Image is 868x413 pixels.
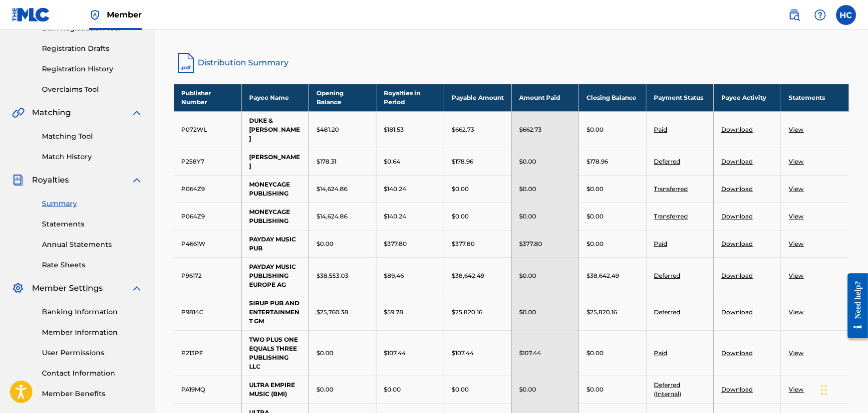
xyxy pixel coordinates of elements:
[242,294,309,330] td: SIRUP PUB AND ENTERTAINMENT GM
[586,271,619,280] p: $38,642.49
[42,131,143,142] a: Matching Tool
[42,43,143,54] a: Registration Drafts
[316,125,339,134] p: $481.20
[814,9,826,21] img: help
[654,272,680,279] a: Deferred
[384,385,401,394] p: $0.00
[89,9,101,21] img: Top Rightsholder
[654,212,688,220] a: Transferred
[654,240,667,247] a: Paid
[174,203,242,230] td: P064Z9
[579,84,646,111] th: Closing Balance
[32,107,71,119] span: Matching
[721,158,753,165] a: Download
[452,239,475,248] p: $377.80
[242,148,309,175] td: [PERSON_NAME]
[452,212,469,221] p: $0.00
[174,294,242,330] td: P9814C
[654,126,667,133] a: Paid
[586,125,603,134] p: $0.00
[519,385,536,394] p: $0.00
[242,111,309,148] td: DUKE & [PERSON_NAME]
[519,308,536,317] p: $0.00
[840,266,868,346] iframe: Resource Center
[452,349,474,358] p: $107.44
[452,308,482,317] p: $25,820.16
[721,185,753,193] a: Download
[316,157,336,166] p: $178.31
[452,271,484,280] p: $38,642.49
[789,185,804,193] a: View
[789,386,804,393] a: View
[452,125,474,134] p: $662.73
[781,84,849,111] th: Statements
[444,84,511,111] th: Payable Amount
[174,51,198,75] img: distribution-summary-pdf
[42,199,143,209] a: Summary
[316,349,333,358] p: $0.00
[789,212,804,220] a: View
[242,376,309,403] td: ULTRA EMPIRE MUSIC (BMI)
[511,84,579,111] th: Amount Paid
[654,308,680,316] a: Deferred
[586,185,603,194] p: $0.00
[174,111,242,148] td: P072WL
[42,219,143,229] a: Statements
[721,240,753,247] a: Download
[654,381,681,398] a: Deferred (Internal)
[174,257,242,294] td: P96172
[646,84,713,111] th: Payment Status
[42,348,143,358] a: User Permissions
[721,126,753,133] a: Download
[519,239,542,248] p: $377.80
[789,308,804,316] a: View
[810,5,830,25] div: Help
[42,260,143,270] a: Rate Sheets
[42,307,143,317] a: Banking Information
[519,271,536,280] p: $0.00
[721,272,753,279] a: Download
[519,212,536,221] p: $0.00
[452,385,469,394] p: $0.00
[316,308,348,317] p: $25,760.38
[789,158,804,165] a: View
[519,157,536,166] p: $0.00
[789,349,804,357] a: View
[32,282,103,294] span: Member Settings
[12,174,24,186] img: Royalties
[519,185,536,194] p: $0.00
[654,349,667,357] a: Paid
[586,385,603,394] p: $0.00
[174,84,242,111] th: Publisher Number
[789,126,804,133] a: View
[42,327,143,338] a: Member Information
[174,330,242,376] td: P213PF
[42,64,143,74] a: Registration History
[452,157,473,166] p: $178.96
[721,386,753,393] a: Download
[32,174,69,186] span: Royalties
[384,212,406,221] p: $140.24
[316,212,347,221] p: $14,624.86
[131,174,143,186] img: expand
[788,9,800,21] img: search
[131,107,143,119] img: expand
[789,240,804,247] a: View
[789,272,804,279] a: View
[42,84,143,95] a: Overclaims Tool
[242,257,309,294] td: PAYDAY MUSIC PUBLISHING EUROPE AG
[586,212,603,221] p: $0.00
[316,239,333,248] p: $0.00
[12,7,50,22] img: MLC Logo
[384,308,403,317] p: $59.78
[42,368,143,379] a: Contact Information
[818,365,868,413] iframe: Chat Widget
[586,157,608,166] p: $178.96
[174,230,242,257] td: P4661W
[784,5,804,25] a: Public Search
[384,271,404,280] p: $89.46
[384,185,406,194] p: $140.24
[242,330,309,376] td: TWO PLUS ONE EQUALS THREE PUBLISHING LLC
[316,185,347,194] p: $14,624.86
